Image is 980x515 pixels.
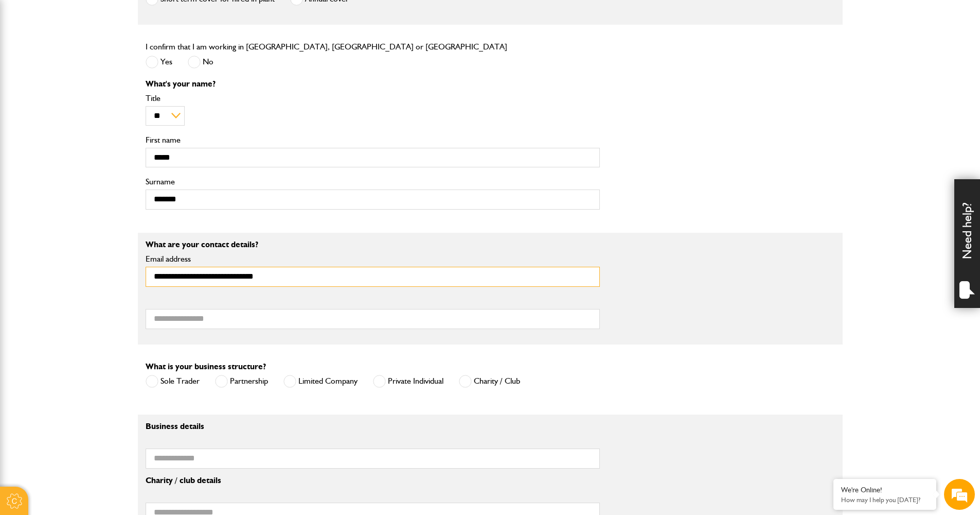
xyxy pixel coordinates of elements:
[954,179,980,308] div: Need help?
[146,255,600,263] label: Email address
[140,317,187,331] em: Start Chat
[13,95,188,118] input: Enter your last name
[373,375,443,388] label: Private Individual
[146,43,507,51] label: I confirm that I am working in [GEOGRAPHIC_DATA], [GEOGRAPHIC_DATA] or [GEOGRAPHIC_DATA]
[215,375,268,388] label: Partnership
[146,178,600,186] label: Surname
[169,5,193,30] div: Minimize live chat window
[13,156,188,179] input: Enter your phone number
[146,422,600,431] p: Business details
[13,186,188,308] textarea: Type your message and hit 'Enter'
[17,57,43,72] img: d_20077148190_company_1631870298795_20077148190
[188,56,213,68] label: No
[146,363,266,371] label: What is your business structure?
[146,94,600,102] label: Title
[146,241,600,249] p: What are your contact details?
[54,58,173,71] div: Chat with us now
[146,56,172,68] label: Yes
[146,80,600,88] p: What's your name?
[13,126,188,148] input: Enter your email address
[146,375,200,388] label: Sole Trader
[459,375,520,388] label: Charity / Club
[283,375,358,388] label: Limited Company
[841,496,929,504] p: How may I help you today?
[841,486,929,494] div: We're Online!
[146,476,600,485] p: Charity / club details
[146,136,600,144] label: First name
